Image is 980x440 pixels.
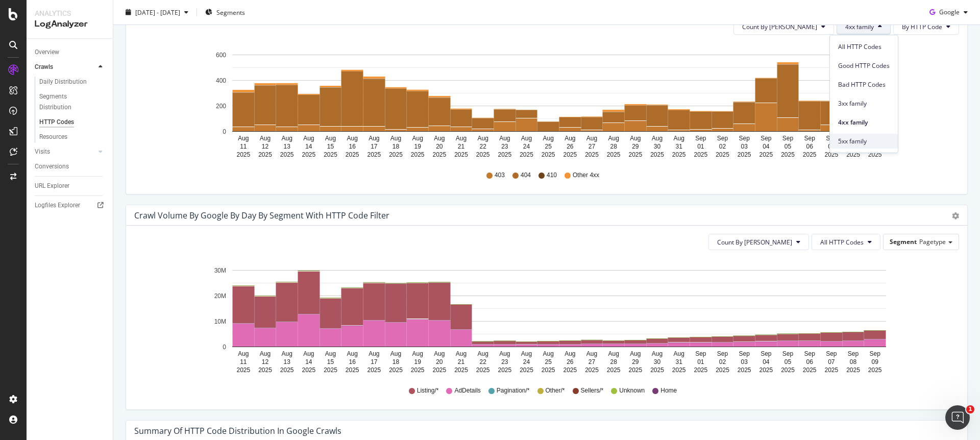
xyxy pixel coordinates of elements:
[305,143,312,150] text: 14
[501,358,508,365] text: 23
[869,350,880,357] text: Sep
[39,77,106,87] a: Daily Distribution
[675,143,682,150] text: 31
[39,117,74,128] div: HTTP Codes
[134,210,389,221] div: Crawl Volume by google by Day by Segment with HTTP Code Filter
[608,350,619,357] text: Aug
[135,8,180,16] span: [DATE] - [DATE]
[134,43,951,161] svg: A chart.
[846,151,860,158] text: 2025
[35,18,105,30] div: LogAnalyzer
[565,350,575,357] text: Aug
[214,292,226,300] text: 20M
[35,146,95,157] a: Visits
[35,181,106,191] a: URL Explorer
[838,137,890,146] span: 5xx family
[436,358,443,365] text: 20
[39,91,106,113] a: Segments Distribution
[733,18,834,35] button: Count By [PERSON_NAME]
[390,135,401,142] text: Aug
[476,366,490,374] text: 2025
[35,8,105,18] div: Analytics
[785,358,792,365] text: 05
[393,143,400,150] text: 18
[717,350,728,357] text: Sep
[738,366,751,374] text: 2025
[346,366,359,374] text: 2025
[327,358,334,365] text: 15
[610,143,617,150] text: 28
[672,151,686,158] text: 2025
[893,18,959,35] button: By HTTP Code
[521,350,532,357] text: Aug
[521,135,532,142] text: Aug
[542,151,555,158] text: 2025
[782,135,794,142] text: Sep
[719,143,726,150] text: 02
[708,234,809,250] button: Count By [PERSON_NAME]
[759,366,773,374] text: 2025
[673,135,684,142] text: Aug
[216,77,226,84] text: 400
[650,366,664,374] text: 2025
[35,47,106,58] a: Overview
[803,366,817,374] text: 2025
[499,135,510,142] text: Aug
[324,366,337,374] text: 2025
[324,151,337,158] text: 2025
[371,358,378,365] text: 17
[236,366,250,374] text: 2025
[654,358,661,365] text: 30
[240,358,247,365] text: 11
[739,135,750,142] text: Sep
[628,366,642,374] text: 2025
[542,366,555,374] text: 2025
[283,358,290,365] text: 13
[652,135,663,142] text: Aug
[35,47,59,58] div: Overview
[458,358,465,365] text: 21
[302,151,315,158] text: 2025
[785,143,792,150] text: 05
[371,143,378,150] text: 17
[868,366,882,374] text: 2025
[717,135,728,142] text: Sep
[303,350,314,357] text: Aug
[545,358,552,365] text: 25
[675,358,682,365] text: 31
[824,151,838,158] text: 2025
[806,358,813,365] text: 06
[902,22,942,31] span: By HTTP Code
[547,171,557,180] span: 410
[305,358,312,365] text: 14
[412,135,423,142] text: Aug
[632,358,639,365] text: 29
[543,350,553,357] text: Aug
[945,405,970,430] iframe: Intercom live chat
[543,135,553,142] text: Aug
[848,350,859,357] text: Sep
[238,135,249,142] text: Aug
[966,405,974,413] span: 1
[412,350,423,357] text: Aug
[325,135,336,142] text: Aug
[393,358,400,365] text: 18
[238,350,249,357] text: Aug
[806,143,813,150] text: 06
[369,350,379,357] text: Aug
[39,117,106,128] a: HTTP Codes
[347,350,357,357] text: Aug
[919,237,946,246] span: Pagetype
[781,151,795,158] text: 2025
[761,135,772,142] text: Sep
[660,386,677,395] span: Home
[939,8,960,16] span: Google
[697,143,704,150] text: 01
[837,18,891,35] button: 4xx family
[432,151,446,158] text: 2025
[838,42,890,52] span: All HTTP Codes
[828,143,835,150] text: 07
[694,151,707,158] text: 2025
[581,386,604,395] span: Sellers/*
